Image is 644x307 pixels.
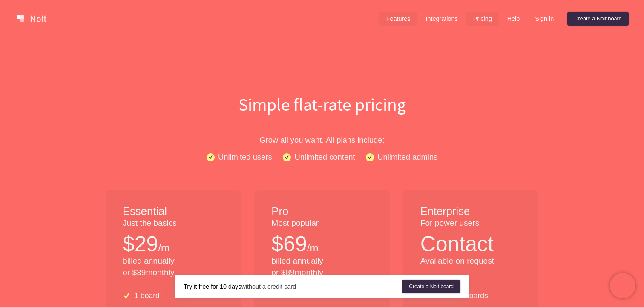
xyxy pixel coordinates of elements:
[420,204,521,219] h1: Enterprise
[307,241,319,255] p: /m
[271,229,307,259] p: $ 69
[123,229,158,259] p: $ 29
[49,92,595,117] h1: Simple flat-rate pricing
[610,273,635,298] iframe: Chatra live chat
[500,12,527,26] a: Help
[402,280,460,293] a: Create a Nolt board
[271,218,372,229] p: Most popular
[123,204,224,219] h1: Essential
[184,283,241,290] strong: Try it free for 10 days
[271,204,372,219] h1: Pro
[49,134,595,146] p: Grow all you want. All plans include:
[158,241,170,255] p: /m
[294,151,355,163] p: Unlimited content
[123,218,224,229] p: Just the basics
[184,282,402,291] div: without a credit card
[419,12,464,26] a: Integrations
[379,12,417,26] a: Features
[377,151,437,163] p: Unlimited admins
[420,218,521,229] p: For power users
[123,255,224,278] p: billed annually or $ 39 monthly
[466,12,499,26] a: Pricing
[567,12,629,26] a: Create a Nolt board
[420,255,521,267] p: Available on request
[528,12,561,26] a: Sign in
[271,255,372,278] p: billed annually or $ 89 monthly
[420,229,494,254] button: Contact
[218,151,272,163] p: Unlimited users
